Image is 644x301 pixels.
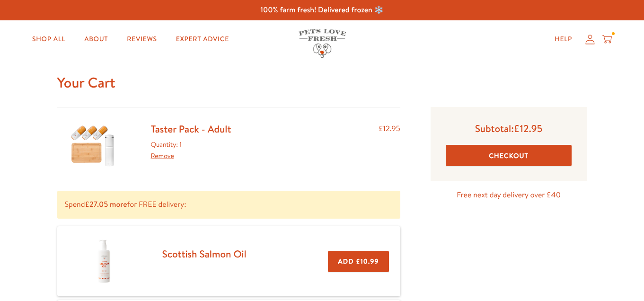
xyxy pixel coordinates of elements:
[57,73,587,92] h1: Your Cart
[69,123,116,168] img: Taster Pack - Adult
[547,30,580,49] a: Help
[446,145,572,166] button: Checkout
[151,151,174,160] a: Remove
[151,122,231,136] a: Taster Pack - Adult
[85,199,127,210] b: £27.05 more
[446,122,572,135] p: Subtotal:
[328,251,388,272] button: Add £10.99
[431,189,587,202] p: Free next day delivery over £40
[151,139,231,162] div: Quantity: 1
[162,247,247,261] a: Scottish Salmon Oil
[77,30,115,49] a: About
[299,29,346,58] img: Pets Love Fresh
[80,238,128,285] img: Scottish Salmon Oil
[379,123,400,168] div: £12.95
[119,30,164,49] a: Reviews
[514,122,543,135] span: £12.95
[57,191,400,219] p: Spend for FREE delivery:
[25,30,73,49] a: Shop All
[168,30,237,49] a: Expert Advice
